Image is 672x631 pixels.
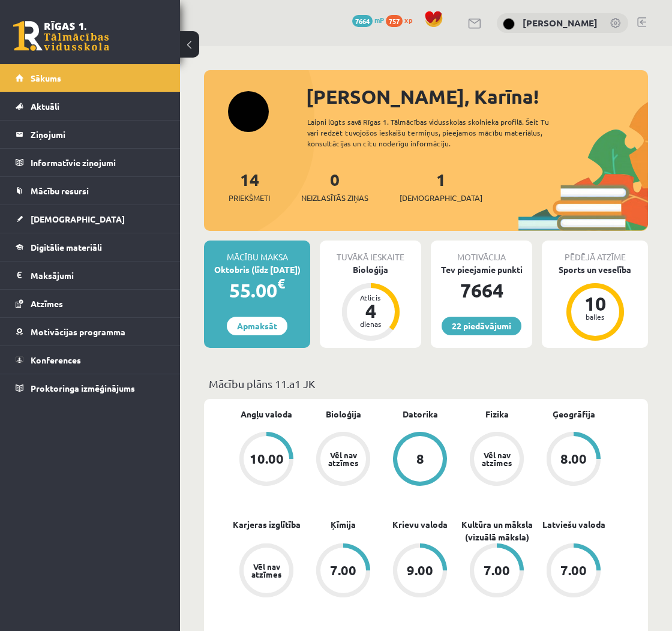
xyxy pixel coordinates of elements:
div: [PERSON_NAME], Karīna! [306,82,648,111]
a: Bioloģija Atlicis 4 dienas [320,263,421,342]
div: Bioloģija [320,263,421,276]
div: 7.00 [484,564,510,577]
a: 9.00 [382,543,458,600]
div: 7664 [431,276,532,305]
span: Sākums [31,73,61,83]
a: Rīgas 1. Tālmācības vidusskola [13,21,109,51]
a: 757 xp [386,15,418,25]
a: Datorika [403,408,438,420]
span: xp [404,15,412,25]
a: 1[DEMOGRAPHIC_DATA] [400,169,482,204]
div: Mācību maksa [204,241,310,263]
div: 4 [353,301,389,320]
div: Motivācija [431,241,532,263]
span: Mācību resursi [31,185,89,196]
a: 7.00 [305,543,382,600]
a: Karjeras izglītība [233,518,301,531]
span: mP [374,15,384,25]
div: 8 [416,452,424,465]
a: Konferences [16,346,165,374]
div: 7.00 [330,564,356,577]
a: 7.00 [535,543,612,600]
a: 22 piedāvājumi [442,317,521,335]
span: Proktoringa izmēģinājums [31,383,135,393]
span: Priekšmeti [229,192,270,204]
a: Sports un veselība 10 balles [542,263,648,342]
a: [DEMOGRAPHIC_DATA] [16,205,165,233]
a: Aktuāli [16,92,165,120]
div: 9.00 [407,564,433,577]
a: Mācību resursi [16,177,165,205]
a: 14Priekšmeti [229,169,270,204]
a: Angļu valoda [241,408,292,420]
a: Ķīmija [331,518,356,531]
div: Sports un veselība [542,263,648,276]
div: Vēl nav atzīmes [326,451,360,467]
span: Konferences [31,354,81,365]
a: 8 [382,432,458,488]
a: Atzīmes [16,290,165,317]
p: Mācību plāns 11.a1 JK [209,375,643,392]
span: Aktuāli [31,101,59,112]
a: 8.00 [535,432,612,488]
div: balles [577,313,613,320]
a: Krievu valoda [392,518,448,531]
a: Apmaksāt [227,317,287,335]
a: Ģeogrāfija [553,408,595,420]
span: [DEMOGRAPHIC_DATA] [31,214,125,224]
span: Motivācijas programma [31,326,125,337]
span: 757 [386,15,403,27]
div: 10 [577,294,613,313]
a: 7664 mP [352,15,384,25]
div: 8.00 [560,452,587,465]
a: Proktoringa izmēģinājums [16,374,165,402]
a: Digitālie materiāli [16,233,165,261]
legend: Maksājumi [31,262,165,289]
a: Kultūra un māksla (vizuālā māksla) [458,518,535,543]
span: € [277,275,285,292]
a: Informatīvie ziņojumi [16,149,165,176]
div: Tev pieejamie punkti [431,263,532,276]
img: Karīna Frīdenberga [503,18,515,30]
div: Oktobris (līdz [DATE]) [204,263,310,276]
span: Neizlasītās ziņas [301,192,368,204]
a: Vēl nav atzīmes [228,543,305,600]
a: 7.00 [458,543,535,600]
div: Tuvākā ieskaite [320,241,421,263]
a: Latviešu valoda [542,518,605,531]
span: Atzīmes [31,298,63,309]
legend: Informatīvie ziņojumi [31,149,165,176]
a: Vēl nav atzīmes [458,432,535,488]
div: dienas [353,320,389,327]
a: 0Neizlasītās ziņas [301,169,368,204]
div: 10.00 [250,452,284,465]
div: Vēl nav atzīmes [480,451,514,467]
a: Maksājumi [16,262,165,289]
span: [DEMOGRAPHIC_DATA] [400,192,482,204]
div: Vēl nav atzīmes [250,563,283,578]
a: Ziņojumi [16,121,165,148]
a: Sākums [16,64,165,92]
div: 7.00 [560,564,587,577]
legend: Ziņojumi [31,121,165,148]
span: 7664 [352,15,373,27]
a: Motivācijas programma [16,318,165,345]
div: Pēdējā atzīme [542,241,648,263]
a: Bioloģija [326,408,361,420]
div: Laipni lūgts savā Rīgas 1. Tālmācības vidusskolas skolnieka profilā. Šeit Tu vari redzēt tuvojošo... [307,116,574,149]
a: Vēl nav atzīmes [305,432,382,488]
div: 55.00 [204,276,310,305]
div: Atlicis [353,294,389,301]
a: [PERSON_NAME] [523,17,598,29]
a: 10.00 [228,432,305,488]
span: Digitālie materiāli [31,242,102,253]
a: Fizika [485,408,509,420]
